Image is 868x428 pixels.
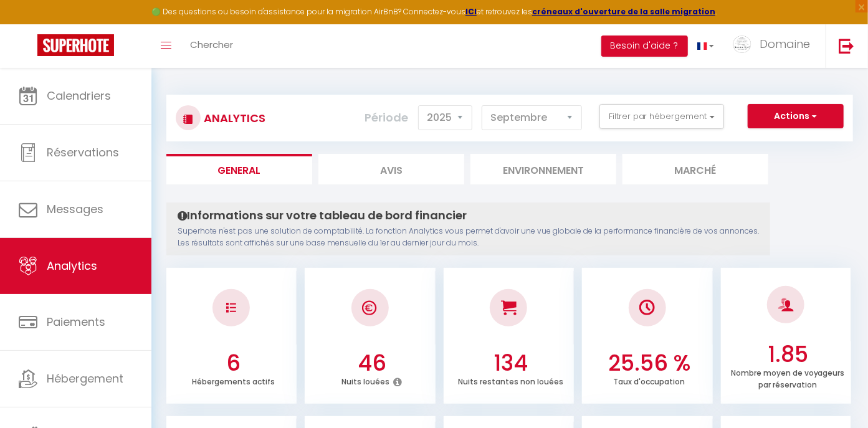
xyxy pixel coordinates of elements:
li: Environnement [470,154,616,184]
a: ... Domaine [723,24,826,68]
span: Domaine [760,36,810,52]
img: logout [839,38,854,54]
img: NO IMAGE [226,303,236,313]
h3: 46 [312,350,432,376]
button: Actions [748,104,844,129]
img: ... [733,36,751,53]
h3: 6 [173,350,293,376]
li: Avis [318,154,464,184]
h3: 134 [450,350,571,376]
img: Super Booking [37,34,114,56]
span: Réservations [47,145,119,160]
p: Nombre moyen de voyageurs par réservation [731,365,845,390]
h3: 1.85 [727,341,848,368]
h3: 25.56 % [589,350,710,376]
p: Nuits restantes non louées [458,374,563,387]
button: Ouvrir le widget de chat LiveChat [10,5,47,42]
li: Marché [622,154,768,184]
p: Taux d'occupation [613,374,685,387]
a: Chercher [181,24,242,68]
span: Paiements [47,314,105,330]
span: Messages [47,201,103,217]
h3: Analytics [201,104,265,132]
a: ICI [465,6,477,17]
p: Nuits louées [341,374,389,387]
h4: Informations sur votre tableau de bord financier [178,209,759,222]
p: Hébergements actifs [192,374,275,387]
li: General [166,154,312,184]
span: Calendriers [47,88,111,103]
span: Chercher [190,38,233,51]
a: créneaux d'ouverture de la salle migration [532,6,715,17]
button: Filtrer par hébergement [599,104,724,129]
label: Période [365,104,409,131]
p: Superhote n'est pas une solution de comptabilité. La fonction Analytics vous permet d'avoir une v... [178,226,759,249]
span: Analytics [47,258,97,273]
span: Hébergement [47,371,123,386]
button: Besoin d'aide ? [601,36,688,57]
